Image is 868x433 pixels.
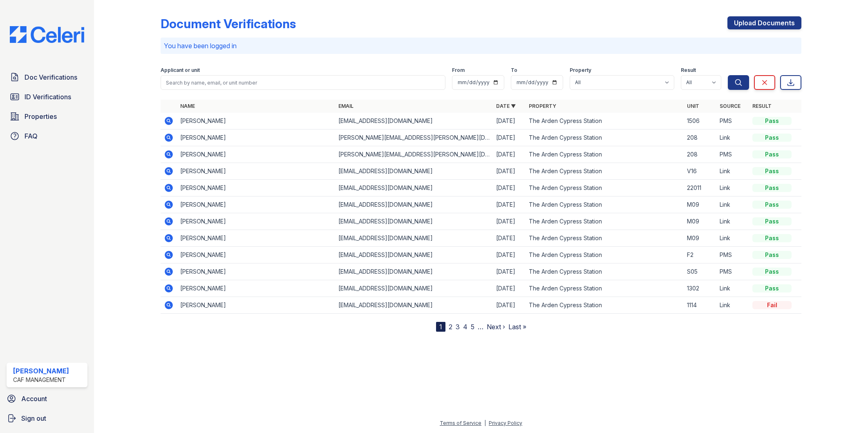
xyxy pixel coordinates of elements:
[493,163,526,180] td: [DATE]
[177,280,335,297] td: [PERSON_NAME]
[526,230,684,247] td: The Arden Cypress Station
[508,323,526,331] a: Last »
[752,234,792,242] div: Pass
[493,129,526,146] td: [DATE]
[687,103,699,109] a: Unit
[335,247,493,263] td: [EMAIL_ADDRESS][DOMAIN_NAME]
[13,376,69,384] div: CAF Management
[335,163,493,180] td: [EMAIL_ADDRESS][DOMAIN_NAME]
[716,196,749,213] td: Link
[493,196,526,213] td: [DATE]
[177,297,335,314] td: [PERSON_NAME]
[25,112,57,121] span: Properties
[720,103,740,109] a: Source
[177,113,335,129] td: [PERSON_NAME]
[684,247,716,263] td: F2
[684,163,716,180] td: V16
[752,117,792,125] div: Pass
[511,67,517,74] label: To
[177,213,335,230] td: [PERSON_NAME]
[493,230,526,247] td: [DATE]
[335,113,493,129] td: [EMAIL_ADDRESS][DOMAIN_NAME]
[25,92,71,102] span: ID Verifications
[684,196,716,213] td: M09
[177,196,335,213] td: [PERSON_NAME]
[177,230,335,247] td: [PERSON_NAME]
[177,146,335,163] td: [PERSON_NAME]
[716,297,749,314] td: Link
[570,67,591,74] label: Property
[684,230,716,247] td: M09
[487,323,505,331] a: Next ›
[161,16,296,31] div: Document Verifications
[716,163,749,180] td: Link
[752,134,792,142] div: Pass
[526,163,684,180] td: The Arden Cypress Station
[493,180,526,196] td: [DATE]
[25,131,38,141] span: FAQ
[456,323,460,331] a: 3
[177,163,335,180] td: [PERSON_NAME]
[727,16,801,29] a: Upload Documents
[752,217,792,225] div: Pass
[684,180,716,196] td: 22011
[7,89,87,105] a: ID Verifications
[335,213,493,230] td: [EMAIL_ADDRESS][DOMAIN_NAME]
[335,196,493,213] td: [EMAIL_ADDRESS][DOMAIN_NAME]
[684,146,716,163] td: 208
[752,103,772,109] a: Result
[752,167,792,175] div: Pass
[493,280,526,297] td: [DATE]
[716,180,749,196] td: Link
[752,201,792,209] div: Pass
[177,247,335,263] td: [PERSON_NAME]
[493,213,526,230] td: [DATE]
[526,213,684,230] td: The Arden Cypress Station
[752,251,792,259] div: Pass
[526,113,684,129] td: The Arden Cypress Station
[684,263,716,280] td: S05
[716,146,749,163] td: PMS
[716,113,749,129] td: PMS
[21,413,46,423] span: Sign out
[335,263,493,280] td: [EMAIL_ADDRESS][DOMAIN_NAME]
[526,129,684,146] td: The Arden Cypress Station
[752,268,792,276] div: Pass
[161,67,200,74] label: Applicant or unit
[3,391,91,407] a: Account
[496,103,516,109] a: Date ▼
[489,420,522,426] a: Privacy Policy
[752,301,792,309] div: Fail
[681,67,696,74] label: Result
[463,323,468,331] a: 4
[526,196,684,213] td: The Arden Cypress Station
[335,230,493,247] td: [EMAIL_ADDRESS][DOMAIN_NAME]
[161,75,446,90] input: Search by name, email, or unit number
[684,129,716,146] td: 208
[526,146,684,163] td: The Arden Cypress Station
[526,280,684,297] td: The Arden Cypress Station
[177,180,335,196] td: [PERSON_NAME]
[493,263,526,280] td: [DATE]
[493,146,526,163] td: [DATE]
[440,420,481,426] a: Terms of Service
[13,366,69,376] div: [PERSON_NAME]
[834,400,860,425] iframe: chat widget
[436,322,445,332] div: 1
[3,410,91,426] a: Sign out
[716,129,749,146] td: Link
[478,322,483,332] span: …
[21,394,47,404] span: Account
[529,103,556,109] a: Property
[526,263,684,280] td: The Arden Cypress Station
[493,247,526,263] td: [DATE]
[449,323,452,331] a: 2
[180,103,195,109] a: Name
[684,297,716,314] td: 1114
[177,129,335,146] td: [PERSON_NAME]
[164,41,799,51] p: You have been logged in
[25,72,77,82] span: Doc Verifications
[7,69,87,85] a: Doc Verifications
[338,103,353,109] a: Email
